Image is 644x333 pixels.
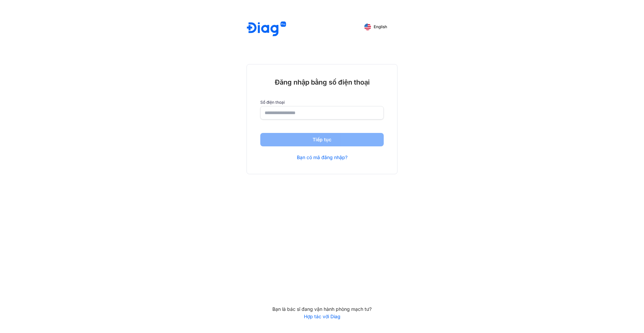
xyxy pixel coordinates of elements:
a: Bạn có mã đăng nhập? [297,154,347,160]
div: Đăng nhập bằng số điện thoại [260,78,384,87]
label: Số điện thoại [260,100,384,105]
button: Tiếp tục [260,133,384,146]
a: Hợp tác với Diag [247,314,397,320]
span: English [374,25,387,29]
div: Bạn là bác sĩ đang vận hành phòng mạch tư? [247,306,397,312]
img: English [364,23,371,30]
img: logo [247,21,286,37]
button: English [360,21,392,32]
